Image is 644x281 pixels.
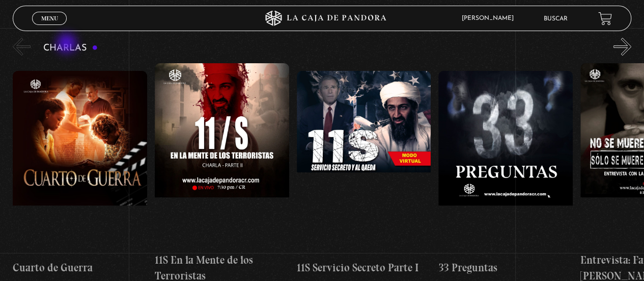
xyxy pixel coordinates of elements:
span: Cerrar [38,24,62,31]
button: Next [613,38,631,56]
button: Previous [13,38,31,56]
h4: 33 Preguntas [438,260,573,276]
h4: Cuarto de Guerra [13,260,147,276]
a: View your shopping cart [598,12,612,25]
h4: 11S Servicio Secreto Parte I [297,260,431,276]
a: Buscar [544,16,568,22]
h3: Charlas [43,43,98,53]
span: Menu [41,15,58,21]
span: [PERSON_NAME] [457,15,524,21]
